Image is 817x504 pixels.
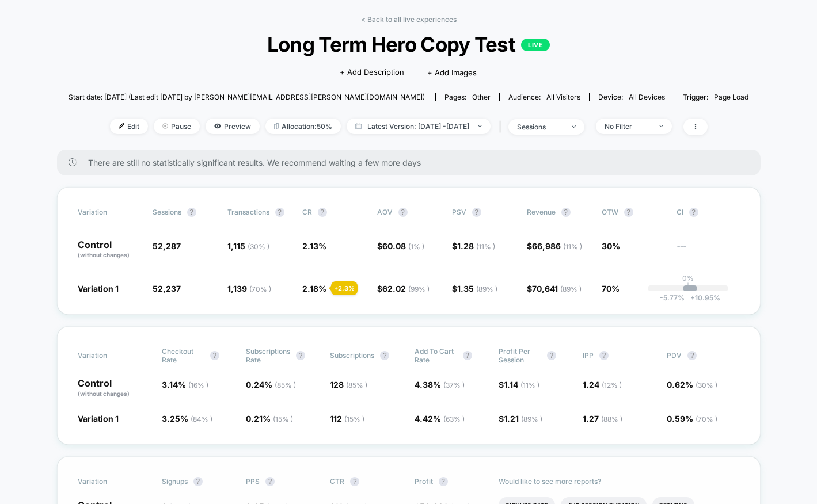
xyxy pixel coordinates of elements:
[589,93,674,101] span: Device:
[629,93,665,101] span: all devices
[547,351,556,360] button: ?
[187,208,196,217] button: ?
[206,119,260,134] span: Preview
[452,284,497,293] span: $
[78,208,141,217] span: Variation
[88,158,738,167] span: There are still no statistically significant results. We recommend waiting a few more days
[249,285,271,293] span: ( 70 % )
[110,119,148,134] span: Edit
[439,477,448,486] button: ?
[504,414,542,423] span: 1.21
[457,284,497,293] span: 1.35
[605,122,651,131] div: No Filter
[347,119,491,134] span: Latest Version: [DATE] - [DATE]
[102,32,714,56] span: Long Term Hero Copy Test
[683,93,748,101] div: Trigger:
[527,284,582,293] span: $
[227,284,271,293] span: 1,139
[296,351,305,360] button: ?
[714,93,748,101] span: Page Load
[687,282,689,291] p: |
[521,39,550,51] p: LIVE
[350,477,359,486] button: ?
[275,381,296,390] span: ( 85 % )
[443,415,465,423] span: ( 63 % )
[344,415,364,423] span: ( 15 % )
[527,241,582,251] span: $
[452,208,466,216] span: PSV
[602,241,620,251] span: 30%
[499,477,740,486] p: Would like to see more reports?
[398,208,408,217] button: ?
[78,251,130,258] span: (without changes)
[340,67,404,78] span: + Add Description
[602,381,622,390] span: ( 12 % )
[380,351,389,360] button: ?
[78,284,119,293] span: Variation 1
[408,242,424,251] span: ( 1 % )
[583,351,594,360] span: IPP
[274,123,279,129] img: rebalance
[504,380,539,390] span: 1.14
[188,381,208,390] span: ( 16 % )
[119,123,124,129] img: edit
[162,380,208,390] span: 3.14 %
[377,208,393,216] span: AOV
[517,123,563,131] div: sessions
[696,415,717,423] span: ( 70 % )
[660,293,685,302] span: -5.77 %
[476,242,495,251] span: ( 11 % )
[302,208,312,216] span: CR
[601,415,622,423] span: ( 88 % )
[330,380,367,390] span: 128
[696,381,717,390] span: ( 30 % )
[331,281,358,295] div: + 2.3 %
[532,241,582,251] span: 66,986
[572,125,576,128] img: end
[246,347,290,364] span: Subscriptions Rate
[361,15,457,24] a: < Back to all live experiences
[318,208,327,217] button: ?
[246,380,296,390] span: 0.24 %
[427,68,477,77] span: + Add Images
[246,414,293,423] span: 0.21 %
[499,414,542,423] span: $
[162,477,188,486] span: Signups
[527,208,556,216] span: Revenue
[78,347,141,364] span: Variation
[330,477,344,486] span: CTR
[478,125,482,127] img: end
[532,284,582,293] span: 70,641
[191,415,212,423] span: ( 84 % )
[583,414,622,423] span: 1.27
[415,477,433,486] span: Profit
[154,119,200,134] span: Pause
[687,351,697,360] button: ?
[415,347,457,364] span: Add To Cart Rate
[382,284,430,293] span: 62.02
[499,347,541,364] span: Profit Per Session
[382,241,424,251] span: 60.08
[599,351,609,360] button: ?
[667,380,717,390] span: 0.62 %
[302,284,326,293] span: 2.18 %
[78,390,130,397] span: (without changes)
[162,347,204,364] span: Checkout Rate
[265,477,275,486] button: ?
[444,93,491,101] div: Pages:
[685,293,720,302] span: 10.95 %
[476,285,497,293] span: ( 89 % )
[78,477,141,486] span: Variation
[210,351,219,360] button: ?
[330,351,374,360] span: Subscriptions
[463,351,472,360] button: ?
[346,381,367,390] span: ( 85 % )
[677,243,740,259] span: ---
[377,284,430,293] span: $
[248,242,269,251] span: ( 30 % )
[682,274,694,282] p: 0%
[677,208,740,217] span: CI
[443,381,465,390] span: ( 37 % )
[78,379,150,398] p: Control
[78,414,119,423] span: Variation 1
